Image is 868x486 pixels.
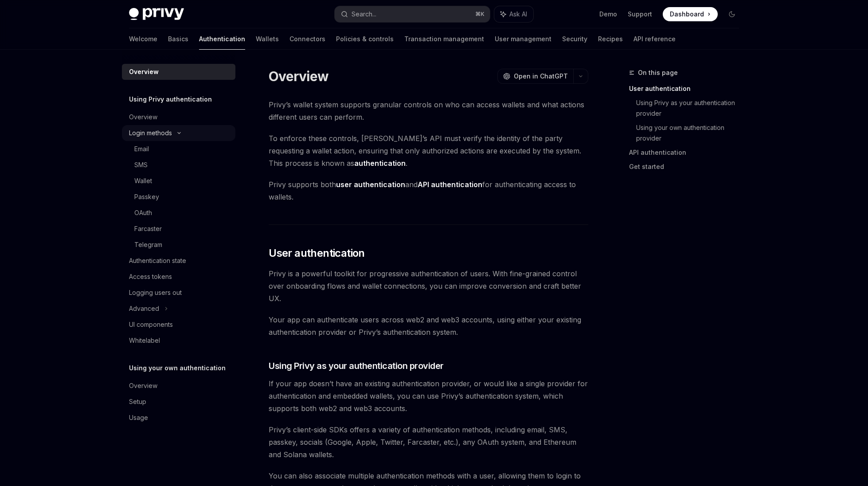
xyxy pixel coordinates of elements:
img: dark logo [129,8,184,20]
a: Welcome [129,28,157,50]
a: Wallets [256,28,279,50]
span: Your app can authenticate users across web2 and web3 accounts, using either your existing authent... [269,314,588,338]
div: Overview [129,112,157,122]
a: Logging users out [122,285,235,301]
div: Passkey [134,192,159,202]
a: Authentication [199,28,245,50]
a: Get started [629,160,746,174]
a: Whitelabel [122,333,235,349]
strong: API authentication [418,180,482,189]
a: Authentication state [122,253,235,269]
a: Wallet [122,173,235,189]
div: Login methods [129,128,172,138]
strong: user authentication [336,180,405,189]
div: Advanced [129,303,159,314]
a: Farcaster [122,221,235,237]
span: Ask AI [509,10,527,19]
span: To enforce these controls, [PERSON_NAME]’s API must verify the identity of the party requesting a... [269,132,588,169]
button: Ask AI [494,6,533,22]
button: Toggle dark mode [725,7,739,21]
span: Privy is a powerful toolkit for progressive authentication of users. With fine-grained control ov... [269,267,588,305]
div: OAuth [134,208,152,218]
div: UI components [129,319,173,330]
a: Connectors [289,28,325,50]
a: Overview [122,64,235,80]
a: Overview [122,109,235,125]
a: Usage [122,410,235,426]
a: User management [495,28,551,50]
div: Usage [129,412,148,423]
h1: Overview [269,68,328,84]
span: On this page [638,67,678,78]
a: Using your own authentication provider [636,121,746,145]
div: Overview [129,67,159,77]
a: Access tokens [122,269,235,285]
a: Recipes [598,28,623,50]
div: Authentication state [129,255,186,266]
strong: authentication [354,159,406,168]
span: Privy’s wallet system supports granular controls on who can access wallets and what actions diffe... [269,98,588,123]
div: Email [134,144,149,154]
h5: Using Privy authentication [129,94,212,105]
a: Security [562,28,587,50]
a: Policies & controls [336,28,394,50]
a: Dashboard [663,7,718,21]
a: Using Privy as your authentication provider [636,96,746,121]
a: Telegram [122,237,235,253]
div: SMS [134,160,148,170]
div: Telegram [134,239,162,250]
span: ⌘ K [475,11,485,18]
a: OAuth [122,205,235,221]
span: Open in ChatGPT [514,72,568,81]
span: Privy’s client-side SDKs offers a variety of authentication methods, including email, SMS, passke... [269,423,588,461]
div: Wallet [134,176,152,186]
a: UI components [122,317,235,333]
button: Search...⌘K [335,6,490,22]
div: Whitelabel [129,335,160,346]
h5: Using your own authentication [129,363,226,373]
div: Search... [352,9,376,20]
span: Using Privy as your authentication provider [269,360,444,372]
div: Access tokens [129,271,172,282]
a: Basics [168,28,188,50]
a: Transaction management [404,28,484,50]
a: Demo [599,10,617,19]
a: API authentication [629,145,746,160]
a: Setup [122,394,235,410]
div: Overview [129,380,157,391]
span: User authentication [269,246,365,260]
a: Email [122,141,235,157]
span: If your app doesn’t have an existing authentication provider, or would like a single provider for... [269,377,588,415]
button: Open in ChatGPT [497,69,573,84]
a: Passkey [122,189,235,205]
div: Farcaster [134,223,162,234]
div: Logging users out [129,287,182,298]
a: Overview [122,378,235,394]
a: Support [628,10,652,19]
a: API reference [633,28,676,50]
a: User authentication [629,82,746,96]
a: SMS [122,157,235,173]
span: Dashboard [670,10,704,19]
div: Setup [129,396,146,407]
span: Privy supports both and for authenticating access to wallets. [269,178,588,203]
